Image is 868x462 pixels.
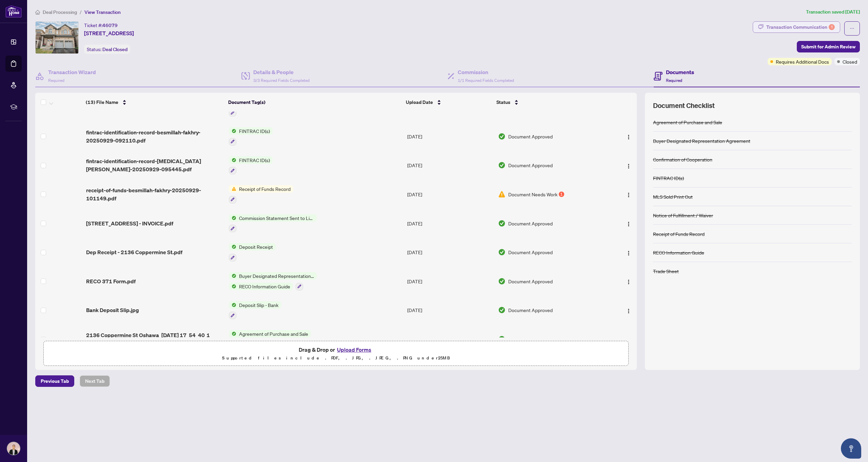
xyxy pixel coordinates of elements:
[843,58,857,65] span: Closed
[498,161,506,169] img: Document Status
[86,98,118,106] span: (13) File Name
[498,306,506,314] img: Document Status
[623,334,634,345] button: Logo
[494,93,604,112] th: Status
[623,247,634,258] button: Logo
[626,163,631,169] img: Logo
[229,156,236,164] img: Status Icon
[84,45,130,54] div: Status:
[48,78,64,83] span: Required
[102,46,127,52] span: Deal Closed
[236,330,311,337] span: Agreement of Purchase and Sale
[508,278,553,285] span: Document Approved
[801,41,855,52] span: Submit for Admin Review
[35,10,40,15] span: home
[623,189,634,200] button: Logo
[405,325,495,354] td: [DATE]
[236,185,293,193] span: Receipt of Funds Record
[508,248,553,256] span: Document Approved
[36,22,78,53] img: IMG-E12291282_1.jpg
[623,131,634,142] button: Logo
[806,8,860,16] article: Transaction saved [DATE]
[653,137,750,145] div: Buyer Designated Representation Agreement
[229,156,273,175] button: Status IconFINTRAC ID(s)
[236,243,276,250] span: Deposit Receipt
[498,191,506,198] img: Document Status
[229,330,236,337] img: Status Icon
[623,305,634,315] button: Logo
[299,345,373,354] span: Drag & Drop or
[86,157,223,173] span: fintrac-identification-record-[MEDICAL_DATA][PERSON_NAME]-20250929-095445.pdf
[508,335,553,343] span: Document Approved
[236,272,317,280] span: Buyer Designated Representation Agreement
[498,220,506,227] img: Document Status
[229,214,317,233] button: Status IconCommission Statement Sent to Listing Brokerage
[48,354,624,362] p: Supported files include .PDF, .JPG, .JPEG, .PNG under 25 MB
[508,161,553,169] span: Document Approved
[626,250,631,256] img: Logo
[86,306,139,314] span: Bank Deposit Slip.jpg
[626,221,631,227] img: Logo
[626,134,631,140] img: Logo
[229,243,236,250] img: Status Icon
[80,8,82,16] li: /
[229,272,317,290] button: Status IconBuyer Designated Representation AgreementStatus IconRECO Information Guide
[236,283,293,290] span: RECO Information Guide
[84,9,121,15] span: View Transaction
[405,180,495,209] td: [DATE]
[48,68,96,76] h4: Transaction Wizard
[86,128,223,145] span: fintrac-identification-record-besmillah-fakhry-20250929-092110.pdf
[653,118,722,126] div: Agreement of Purchase and Sale
[335,345,373,354] button: Upload Forms
[653,193,693,200] div: MLS Sold Print Out
[626,192,631,198] img: Logo
[229,185,236,193] img: Status Icon
[236,156,273,164] span: FINTRAC ID(s)
[86,186,223,202] span: receipt-of-funds-besmillah-fakhry-20250929-101149.pdf
[229,272,236,280] img: Status Icon
[86,277,136,285] span: RECO 371 Form.pdf
[86,248,182,256] span: Dep Receipt - 2136 Coppermine St.pdf
[623,160,634,171] button: Logo
[5,5,22,18] img: logo
[405,238,495,267] td: [DATE]
[102,22,118,28] span: 46079
[559,192,564,197] div: 1
[850,26,854,31] span: ellipsis
[229,243,276,261] button: Status IconDeposit Receipt
[626,337,631,343] img: Logo
[458,68,514,76] h4: Commission
[35,375,74,387] button: Previous Tab
[86,219,173,227] span: [STREET_ADDRESS] - INVOICE.pdf
[653,249,704,256] div: RECO Information Guide
[653,212,713,219] div: Notice of Fulfillment / Waiver
[626,308,631,314] img: Logo
[229,283,236,290] img: Status Icon
[84,29,134,37] span: [STREET_ADDRESS]
[508,306,553,314] span: Document Approved
[829,24,835,30] div: 1
[653,101,715,110] span: Document Checklist
[498,335,506,343] img: Document Status
[7,442,20,455] img: Profile Icon
[405,122,495,151] td: [DATE]
[236,301,281,309] span: Deposit Slip - Bank
[406,98,433,106] span: Upload Date
[405,296,495,325] td: [DATE]
[236,127,273,135] span: FINTRAC ID(s)
[653,267,679,275] div: Trade Sheet
[623,276,634,287] button: Logo
[83,93,225,112] th: (13) File Name
[229,330,311,348] button: Status IconAgreement of Purchase and Sale
[253,68,310,76] h4: Details & People
[236,214,317,222] span: Commission Statement Sent to Listing Brokerage
[405,267,495,296] td: [DATE]
[498,133,506,140] img: Document Status
[405,209,495,238] td: [DATE]
[753,21,840,33] button: Transaction Communication1
[229,301,281,320] button: Status IconDeposit Slip - Bank
[80,375,110,387] button: Next Tab
[229,214,236,222] img: Status Icon
[653,230,705,238] div: Receipt of Funds Record
[841,438,861,459] button: Open asap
